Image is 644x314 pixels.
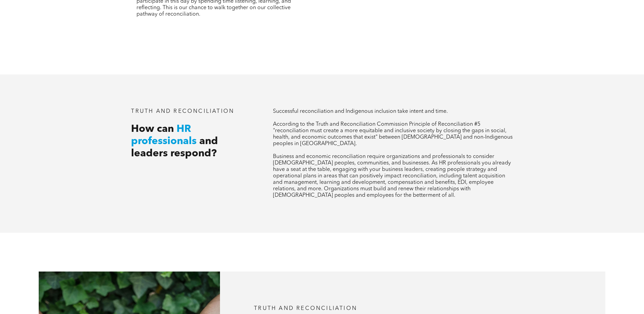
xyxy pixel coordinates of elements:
span: Truth and Reconciliation [131,109,234,114]
span: Successful reconciliation and Indigenous inclusion take intent and time. [273,109,448,114]
span: How can [131,124,174,134]
span: Business and economic reconciliation require organizations and professionals to consider [DEMOGRA... [273,154,511,198]
span: According to the Truth and Reconciliation Commission Principle of Reconciliation #5 "reconciliati... [273,122,513,146]
span: Truth and Reconciliation [254,306,357,311]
